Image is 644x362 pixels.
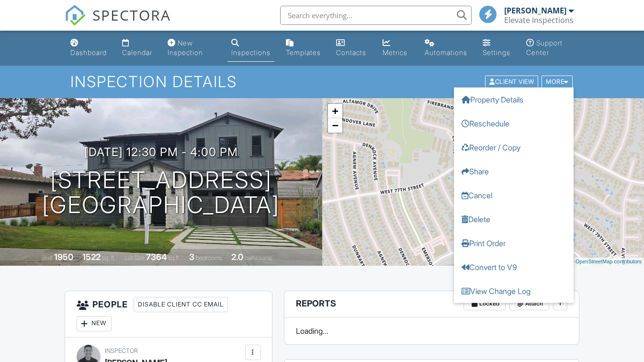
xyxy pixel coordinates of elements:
[522,34,577,62] a: Support Center
[134,297,228,312] div: Disable Client CC Email
[67,34,111,62] a: Dashboard
[479,34,515,62] a: Settings
[196,254,222,261] span: bedrooms
[168,39,203,57] div: New Inspection
[454,231,574,255] a: Print Order
[454,183,574,207] a: Cancel
[70,73,573,90] h1: Inspection Details
[102,254,115,261] span: sq. ft.
[82,252,101,262] div: 1522
[282,34,325,62] a: Templates
[286,48,321,57] div: Templates
[336,48,366,57] div: Contacts
[454,88,574,112] a: Property Details
[379,34,413,62] a: Metrics
[42,168,280,218] h1: [STREET_ADDRESS] [GEOGRAPHIC_DATA]
[570,259,642,264] a: © OpenStreetMap contributors
[484,78,541,85] a: Client View
[328,118,342,133] a: Zoom out
[231,48,271,57] div: Inspections
[454,279,574,303] a: View Change Log
[146,252,167,262] div: 7364
[124,254,145,261] span: Lot Size
[328,104,342,118] a: Zoom in
[122,48,152,57] div: Calendar
[504,15,574,25] div: Elevate Inspections
[54,252,73,262] div: 1950
[454,112,574,136] a: Reschedule
[65,13,171,33] a: SPECTORA
[332,34,372,62] a: Contacts
[454,255,574,279] a: Convert to V9
[485,76,538,89] div: Client View
[70,48,107,57] div: Dashboard
[483,48,510,57] div: Settings
[454,159,574,183] a: Share
[118,34,156,62] a: Calendar
[454,136,574,159] a: Reorder / Copy
[164,34,220,62] a: New Inspection
[542,76,573,89] div: More
[84,146,238,158] h3: [DATE] 12:30 pm - 4:00 pm
[425,48,467,57] div: Automations
[42,254,53,261] span: Built
[245,254,272,261] span: bathrooms
[168,254,180,261] span: sq.ft.
[454,207,574,231] a: Delete
[105,347,138,354] span: Inspector
[77,316,112,331] div: New
[504,6,566,15] div: [PERSON_NAME]
[280,6,472,25] input: Search everything...
[231,252,243,262] div: 2.0
[65,5,86,26] img: The Best Home Inspection Software - Spectora
[523,258,644,266] div: |
[421,34,471,62] a: Automations (Basic)
[227,34,274,62] a: Inspections
[383,48,407,57] div: Metrics
[189,252,194,262] div: 3
[526,39,563,57] div: Support Center
[65,291,272,338] h3: People
[92,5,171,25] span: SPECTORA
